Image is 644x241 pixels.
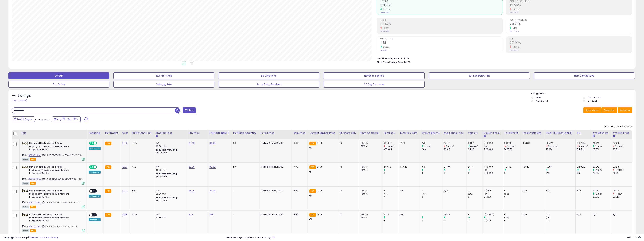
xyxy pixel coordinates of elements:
[209,213,213,216] a: N/A
[615,145,623,148] small: (-12.15%)
[233,131,258,135] div: Fulfillable Quantity
[593,165,611,168] div: 29.2%
[17,118,30,121] span: Last 7 Days
[588,100,597,103] label: Archived
[105,131,119,135] div: Fulfillment
[122,131,129,135] div: Cost
[595,192,602,195] small: (6.18%)
[534,72,635,79] button: Non Competitive
[361,189,379,192] div: FBA: 15
[380,3,503,8] h2: $11,369
[383,213,398,216] div: 24.75
[12,116,35,122] button: Last 7 Days
[309,213,316,217] small: FBA
[511,27,517,29] small: 6.18%
[504,142,521,145] div: 933.93
[22,229,29,232] span: All listings currently available for purchase on Amazon
[361,192,379,195] div: FBM: 4
[593,189,611,192] div: 29.2%
[30,206,36,208] span: FBA
[317,141,323,145] span: 24.75
[577,148,591,151] div: 54.15%
[380,30,389,32] small: Prev: $1,486
[468,213,482,216] div: 1
[156,172,178,175] b: Reduced Prof. Rng.
[44,236,58,239] a: Privacy Policy
[548,145,557,148] small: (-37.08%)
[92,189,98,192] span: OFF
[233,213,256,216] div: 0
[400,142,418,145] div: -2.63
[132,131,153,135] div: Fulfillment Cost
[613,213,630,216] div: N/A
[613,195,632,198] div: 28.72
[604,125,632,128] div: Displaying 1 to 4 of 4 items
[615,192,623,195] small: (-12.15%)
[510,11,518,13] small: Prev: 21.60%
[383,189,398,192] div: 0
[92,213,98,216] span: OFF
[189,213,193,216] a: N/A
[41,225,78,228] span: | SKU: PP-BBW1013-BBWMTWR2P-11.90
[422,219,442,222] div: 0
[309,189,316,193] small: FBA
[260,189,289,192] div: $34.99
[122,189,128,192] a: 12.00
[546,165,575,168] div: 11.05%
[380,19,503,21] span: Profit
[293,142,305,145] div: 0.00
[35,118,51,121] span: Compared to:
[41,201,80,204] span: | SKU: PP-BBW041125-BBWMTWR2P-12.00
[189,165,195,169] a: 25.99
[122,165,128,169] a: 12.03
[22,166,28,169] img: 41A6a2VB8IL._SL40_.jpg
[593,135,595,138] small: Avg BB Share.
[511,8,520,11] small: -41.85%
[30,229,36,232] span: FBA
[613,148,632,151] div: 28.72
[22,165,85,184] div: ASIN:
[309,142,316,145] small: FBA
[383,219,398,222] div: 0
[400,189,418,192] div: 0.00
[577,172,591,175] div: 0%
[484,169,488,171] small: (0%)
[105,165,111,169] small: FBA
[89,147,101,150] div: Amazon AI
[484,219,503,222] div: 0 (0%)
[536,96,542,99] label: Active
[444,131,465,135] div: Avg Selling Price
[12,99,27,102] div: Clear All Filters
[380,38,503,40] span: Ordered Items
[613,142,632,145] div: 25.23
[444,148,467,151] div: 28.65
[293,189,305,192] div: 0.00
[57,118,76,121] span: Aug-31 - Sep-06
[361,165,379,168] div: FBA: 15
[132,189,152,192] div: 4.55
[422,142,442,145] div: 270
[468,195,482,198] div: 0
[522,131,543,135] div: Total Profit Diff.
[293,131,307,135] div: Ship Price
[189,141,195,145] a: 25.99
[209,131,230,135] div: [PERSON_NAME]
[504,195,521,198] div: 0
[546,131,574,135] div: Profit [PERSON_NAME]
[183,107,196,113] button: Filters
[41,178,83,180] span: | SKU: OP-BBW080925-BBWMTWR2P-12.03
[577,131,590,135] div: ROI
[468,172,482,175] div: 0
[383,165,398,168] div: 4471.13
[156,175,185,178] div: $10 - $10.90
[593,142,611,145] div: 29.2%
[113,81,214,88] button: Selling @ Max
[309,131,337,135] div: Current Buybox Price
[424,145,431,148] small: (12.5%)
[468,142,482,145] div: 38.57
[156,131,186,135] div: Amazon Fees
[18,93,31,98] h5: Listings
[29,225,41,228] a: B08N2HDXVL
[484,189,503,192] div: 0 (0%)
[29,178,41,180] a: B08N2HDXVL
